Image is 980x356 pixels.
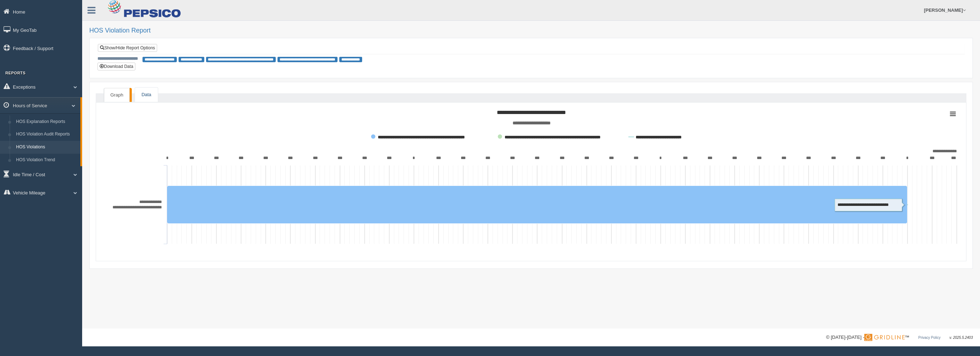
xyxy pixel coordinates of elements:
button: Download Data [97,63,135,70]
a: HOS Violation Audit Reports [13,128,80,141]
h2: HOS Violation Report [89,27,973,34]
a: Show/Hide Report Options [98,44,157,52]
a: Graph [104,88,130,102]
a: Data [135,88,157,102]
a: Privacy Policy [918,336,940,340]
div: © [DATE]-[DATE] - ™ [826,334,973,341]
a: HOS Violations [13,141,80,154]
span: v. 2025.5.2403 [950,336,973,340]
img: Gridline [864,334,905,341]
a: HOS Violation Trend [13,154,80,167]
a: HOS Explanation Reports [13,115,80,128]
